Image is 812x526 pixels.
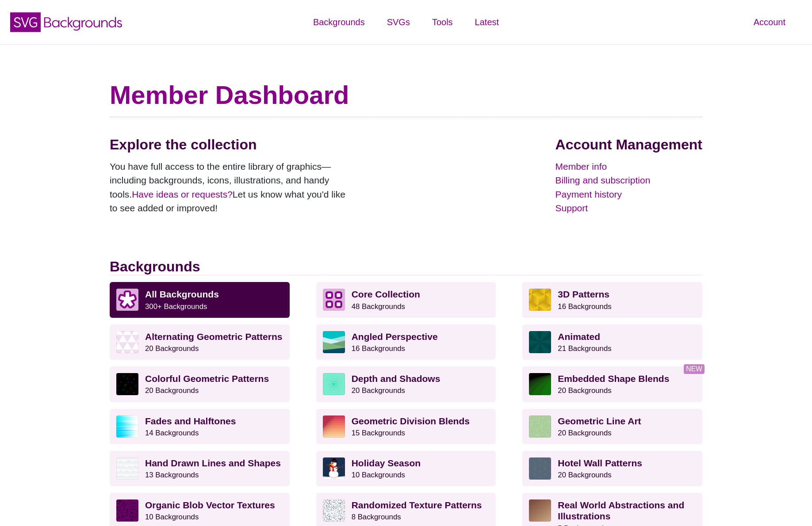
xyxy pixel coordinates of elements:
small: 21 Backgrounds [558,344,611,353]
strong: All Backgrounds [145,289,219,299]
a: Geometric Division Blends15 Backgrounds [316,409,496,444]
a: SVGs [376,9,421,35]
img: white subtle wave background [116,457,138,480]
img: green layered rings within rings [323,373,345,395]
a: Holiday Season10 Backgrounds [316,451,496,486]
a: Fades and Halftones14 Backgrounds [110,409,290,444]
h2: Account Management [555,136,702,153]
img: light purple and white alternating triangle pattern [116,331,138,353]
small: 300+ Backgrounds [145,302,207,311]
strong: Holiday Season [352,458,421,468]
small: 16 Backgrounds [352,344,405,353]
a: Geometric Line Art20 Backgrounds [522,409,702,444]
img: vector art snowman with black hat, branch arms, and carrot nose [323,457,345,480]
a: Support [555,201,702,215]
a: 3D Patterns16 Backgrounds [522,282,702,317]
strong: Depth and Shadows [352,374,440,384]
strong: Organic Blob Vector Textures [145,500,275,510]
img: a rainbow pattern of outlined geometric shapes [116,373,138,395]
img: green rave light effect animated background [529,331,551,353]
a: Alternating Geometric Patterns20 Backgrounds [110,324,290,360]
img: wooden floor pattern [529,499,551,522]
small: 10 Backgrounds [352,471,405,479]
img: abstract landscape with sky mountains and water [323,331,345,353]
small: 20 Backgrounds [558,471,611,479]
img: Purple vector splotches [116,499,138,522]
img: red-to-yellow gradient large pixel grid [323,415,345,438]
small: 20 Backgrounds [145,344,199,353]
strong: Geometric Division Blends [352,416,470,426]
strong: Core Collection [352,289,420,299]
p: You have full access to the entire library of graphics—including backgrounds, icons, illustration... [110,160,353,215]
a: Billing and subscription [555,173,702,187]
strong: Hand Drawn Lines and Shapes [145,458,281,468]
a: Have ideas or requests? [132,189,233,199]
a: Animated21 Backgrounds [522,324,702,360]
a: Backgrounds [302,9,376,35]
small: 13 Backgrounds [145,471,199,479]
h1: Member Dashboard [110,80,702,111]
img: green to black rings rippling away from corner [529,373,551,395]
a: Core Collection 48 Backgrounds [316,282,496,317]
strong: Alternating Geometric Patterns [145,332,282,342]
a: Latest [464,9,510,35]
img: fancy golden cube pattern [529,289,551,311]
small: 14 Backgrounds [145,429,199,437]
strong: Angled Perspective [352,332,438,342]
small: 8 Backgrounds [352,513,401,521]
small: 15 Backgrounds [352,429,405,437]
img: gray texture pattern on white [323,499,345,522]
a: Tools [421,9,464,35]
a: Embedded Shape Blends20 Backgrounds [522,366,702,402]
img: geometric web of connecting lines [529,415,551,438]
small: 16 Backgrounds [558,302,611,311]
small: 48 Backgrounds [352,302,405,311]
img: intersecting outlined circles formation pattern [529,457,551,480]
a: Account [743,9,797,35]
h2: Backgrounds [110,258,702,275]
a: Angled Perspective16 Backgrounds [316,324,496,360]
strong: Hotel Wall Patterns [558,458,642,468]
a: All Backgrounds 300+ Backgrounds [110,282,290,317]
strong: Randomized Texture Patterns [352,500,482,510]
strong: 3D Patterns [558,289,609,299]
a: Depth and Shadows20 Backgrounds [316,366,496,402]
small: 20 Backgrounds [352,386,405,395]
a: Hand Drawn Lines and Shapes13 Backgrounds [110,451,290,486]
strong: Geometric Line Art [558,416,641,426]
small: 10 Backgrounds [145,513,199,521]
strong: Colorful Geometric Patterns [145,374,269,384]
strong: Fades and Halftones [145,416,236,426]
h2: Explore the collection [110,136,353,153]
img: blue lights stretching horizontally over white [116,415,138,438]
small: 20 Backgrounds [558,386,611,395]
strong: Animated [558,332,600,342]
a: Payment history [555,187,702,202]
small: 20 Backgrounds [145,386,199,395]
a: Colorful Geometric Patterns20 Backgrounds [110,366,290,402]
a: Hotel Wall Patterns20 Backgrounds [522,451,702,486]
strong: Embedded Shape Blends [558,374,669,384]
strong: Real World Abstractions and Illustrations [558,500,684,521]
small: 20 Backgrounds [558,429,611,437]
a: Member info [555,160,702,174]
